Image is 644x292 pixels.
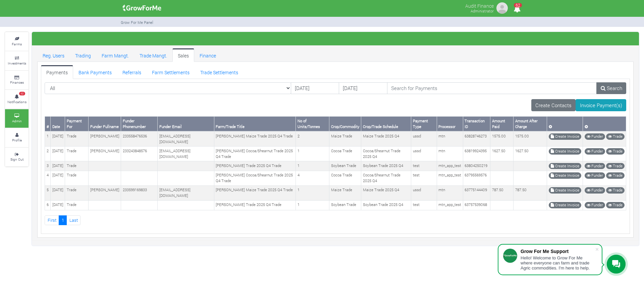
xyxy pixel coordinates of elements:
th: Crop/Trade Schedule [361,117,411,131]
td: Soybean Trade 2025 Q4 [361,161,411,171]
td: Cocoa Trade [329,171,361,185]
td: mtn_app_test [437,171,463,185]
a: Trade [606,172,625,179]
td: Maize Trade [329,185,361,200]
small: Investments [8,61,26,66]
td: 4 [45,171,51,185]
td: test [411,171,437,185]
th: Crop/Commodity [329,117,361,131]
td: 63804250219 [463,161,490,171]
input: DD/MM/YYYY [339,82,387,94]
img: growforme image [495,1,509,15]
a: Create Invoice [549,163,581,169]
td: 63819924395 [463,147,490,161]
td: [DATE] [51,171,65,185]
td: [PERSON_NAME] Maize Trade 2025 Q4 Trade [214,185,296,200]
td: 2 [296,131,329,146]
th: Transaction ID [463,117,490,131]
td: Maize Trade 2025 Q4 [361,185,411,200]
th: Processor [437,117,463,131]
td: [EMAIL_ADDRESS][DOMAIN_NAME] [158,131,214,146]
th: Payment Type [411,117,437,131]
th: No of Units/Tonnes [296,117,329,131]
td: 63757539068 [463,200,490,210]
a: Referrals [117,65,147,79]
a: 62 [511,6,524,13]
a: Trade [606,187,625,194]
td: 1 [296,200,329,210]
td: 1 [296,147,329,161]
td: [PERSON_NAME] [89,131,121,146]
a: 62 Notifications [5,90,29,109]
td: mtn_app_test [437,200,463,210]
small: Sign Out [10,157,23,162]
th: Date [51,117,65,131]
td: 63828746273 [463,131,490,146]
td: mtn [437,131,463,146]
td: 1575.00 [490,131,514,146]
div: Hello! Welcome to Grow For Me where everyone can farm and trade Agric commodities. I'm here to help. [521,255,595,270]
span: 62 [19,92,25,96]
a: Farms [5,32,29,51]
a: Admin [5,109,29,128]
a: Invoice Payment(s) [576,99,626,111]
a: Funder [585,187,605,194]
td: Maize Trade 2025 Q4 [361,131,411,146]
td: [PERSON_NAME] Maize Trade 2025 Q4 Trade [214,131,296,146]
td: 1 [296,185,329,200]
a: Trade [606,148,625,155]
input: Search for Payments [387,82,597,94]
td: Soybean Trade [329,161,361,171]
a: Search [596,82,626,94]
a: Payments [41,65,73,79]
th: Funder Phonenumber [121,117,158,131]
td: [PERSON_NAME] Trade 2025 Q4 Trade [214,200,296,210]
td: ussd [411,185,437,200]
td: ussd [411,131,437,146]
a: Trade Settlements [195,65,244,79]
td: Trade [65,131,89,146]
td: 5 [45,185,51,200]
a: Funder [585,202,605,208]
td: [PERSON_NAME] Cocoa/Shearnut Trade 2025 Q4 Trade [214,171,296,185]
a: Create Invoice [549,187,581,194]
a: Finances [5,71,29,89]
small: Finances [10,80,24,85]
td: 1627.50 [514,147,547,161]
td: Trade [65,147,89,161]
td: [DATE] [51,131,65,146]
th: Amount After Charge [514,117,547,131]
td: [DATE] [51,185,65,200]
td: Cocoa/Shearnut Trade 2025 Q4 [361,171,411,185]
td: mtn_app_test [437,161,463,171]
a: Farm Mangt. [96,48,134,62]
small: Grow For Me Panel [121,20,153,25]
p: Audit Finance [465,1,494,9]
td: 3 [45,161,51,171]
a: First [45,215,59,225]
td: 787.50 [490,185,514,200]
td: mtn [437,147,463,161]
small: Admin [12,119,22,123]
img: growforme image [120,1,164,15]
a: Create Invoice [549,172,581,179]
td: [PERSON_NAME] [89,147,121,161]
td: 6 [45,200,51,210]
td: 63775144409 [463,185,490,200]
a: Bank Payments [73,65,117,79]
a: Trade [606,163,625,169]
a: Farm Settlements [147,65,195,79]
td: Soybean Trade [329,200,361,210]
a: Funder [585,148,605,155]
td: 1575.00 [514,131,547,146]
a: Reg. Users [37,48,70,62]
small: Administrator [471,8,494,13]
a: Trade Mangt. [134,48,172,62]
small: Farms [12,42,22,46]
td: mtn [437,185,463,200]
td: test [411,200,437,210]
td: Cocoa Trade [329,147,361,161]
td: Trade [65,171,89,185]
a: Sign Out [5,148,29,166]
i: Notifications [511,1,524,16]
